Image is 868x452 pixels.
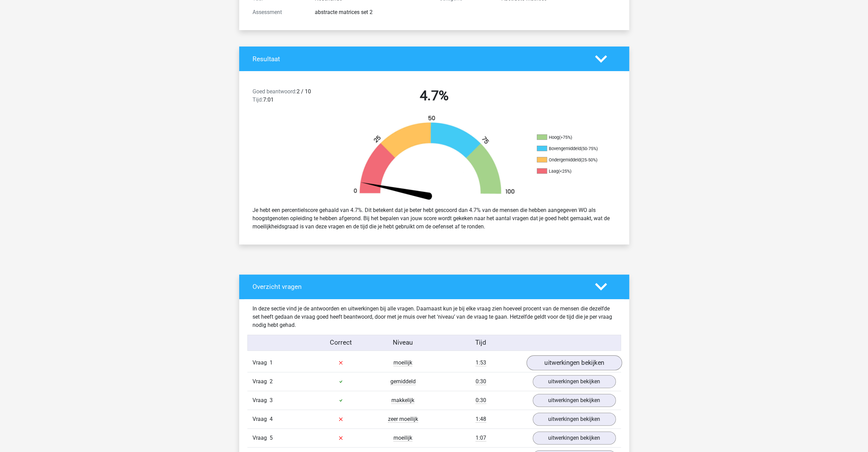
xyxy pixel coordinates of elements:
span: 1:53 [476,359,486,366]
img: 5.875b3b3230aa.png [342,115,527,201]
div: Tijd [434,338,527,348]
h2: 4.7% [346,88,522,104]
span: moeilijk [393,359,412,366]
li: Bovengemiddeld [537,146,605,152]
span: Tijd: [252,96,263,103]
span: 2 [270,378,273,385]
h4: Overzicht vragen [252,283,585,291]
h4: Resultaat [252,55,585,63]
span: Goed beantwoord: [252,88,297,95]
span: Vraag [252,377,270,386]
div: (>75%) [559,135,572,140]
a: uitwerkingen bekijken [533,375,616,388]
li: Laag [537,168,605,174]
span: 1:48 [476,416,486,423]
span: Vraag [252,359,270,367]
span: zeer moeilijk [388,416,418,423]
span: 0:30 [476,378,486,385]
div: In deze sectie vind je de antwoorden en uitwerkingen bij alle vragen. Daarnaast kun je bij elke v... [247,305,621,329]
div: Assessment [247,8,310,16]
span: 0:30 [476,397,486,404]
div: Niveau [372,338,434,348]
span: 5 [270,435,273,441]
div: (50-75%) [581,146,598,151]
span: 1:07 [476,435,486,441]
a: uitwerkingen bekijken [526,355,622,370]
div: Correct [310,338,372,348]
span: Vraag [252,396,270,404]
div: (25-50%) [581,157,597,162]
span: 4 [270,416,273,422]
a: uitwerkingen bekijken [533,431,616,444]
a: uitwerkingen bekijken [533,394,616,407]
span: Vraag [252,415,270,423]
span: moeilijk [393,435,412,441]
div: (<25%) [558,169,571,174]
div: 2 / 10 7:01 [247,88,341,107]
li: Ondergemiddeld [537,157,605,163]
span: gemiddeld [390,378,416,385]
div: abstracte matrices set 2 [310,8,434,16]
span: 3 [270,397,273,403]
li: Hoog [537,134,605,141]
span: 1 [270,359,273,366]
span: makkelijk [391,397,414,404]
span: Vraag [252,434,270,442]
div: Je hebt een percentielscore gehaald van 4.7%. Dit betekent dat je beter hebt gescoord dan 4.7% va... [247,203,621,234]
a: uitwerkingen bekijken [533,413,616,426]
